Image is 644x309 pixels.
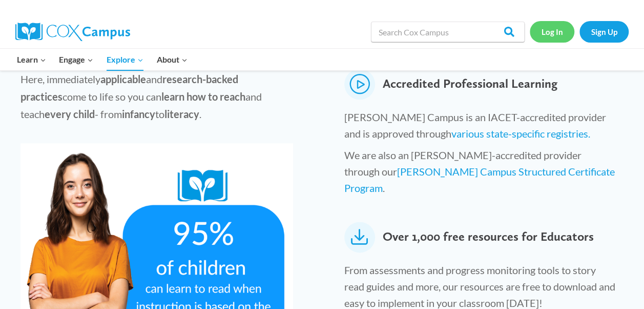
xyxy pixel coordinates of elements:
[371,22,525,42] input: Search Cox Campus
[451,127,590,140] a: various state-specific registries.
[100,73,146,85] strong: applicable
[10,49,53,70] button: Child menu of Learn
[344,109,617,147] p: [PERSON_NAME] Campus is an IACET-accredited provider and is approved through
[530,21,629,42] nav: Secondary Navigation
[15,23,130,41] img: Cox Campus
[164,108,199,120] strong: literacy
[344,147,617,201] p: We are also an [PERSON_NAME]-accredited provider through our .
[53,49,100,70] button: Child menu of Engage
[122,108,155,120] strong: infancy
[150,49,194,70] button: Child menu of About
[161,90,245,103] strong: learn how to reach
[344,165,615,194] a: [PERSON_NAME] Campus Structured Certificate Program
[530,21,574,42] a: Log In
[10,49,194,70] nav: Primary Navigation
[45,108,95,120] strong: every child
[20,73,262,120] span: Here, immediately and come to life so you can and teach - from to .
[100,49,150,70] button: Child menu of Explore
[383,222,594,253] span: Over 1,000 free resources for Educators
[383,69,557,100] span: Accredited Professional Learning
[579,21,629,42] a: Sign Up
